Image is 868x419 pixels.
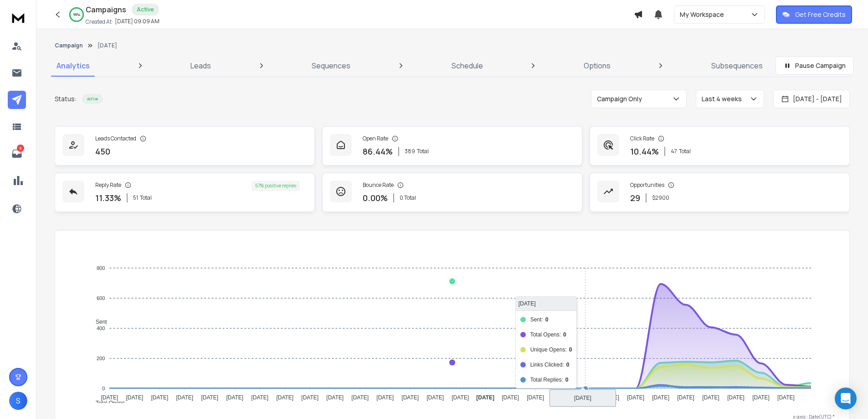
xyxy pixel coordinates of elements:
[476,394,494,401] tspan: [DATE]
[702,394,719,401] tspan: [DATE]
[677,394,694,401] tspan: [DATE]
[126,394,143,401] tspan: [DATE]
[590,126,850,166] a: Click Rate10.44%47Total
[86,18,113,26] p: Created At:
[671,148,677,155] span: 47
[597,94,646,103] p: Campaign Only
[51,55,95,77] a: Analytics
[132,4,159,16] div: Active
[8,145,26,163] a: 6
[727,394,745,401] tspan: [DATE]
[95,191,121,204] p: 11.33 %
[98,42,117,49] p: [DATE]
[400,194,416,202] p: 0 Total
[82,94,103,104] div: Active
[9,9,27,26] img: logo
[102,386,105,391] tspan: 0
[630,145,659,158] p: 10.44 %
[680,10,728,19] p: My Workspace
[55,173,315,212] a: Reply Rate11.33%51Total57% positive replies
[101,394,118,401] tspan: [DATE]
[590,173,850,212] a: Opportunities29$2900
[55,126,315,166] a: Leads Contacted450
[97,356,105,361] tspan: 200
[151,394,168,401] tspan: [DATE]
[776,5,852,24] button: Get Free Credits
[190,60,211,71] p: Leads
[702,94,745,103] p: Last 4 weeks
[326,394,344,401] tspan: [DATE]
[527,394,544,401] tspan: [DATE]
[363,145,393,158] p: 86.44 %
[652,394,669,401] tspan: [DATE]
[176,394,193,401] tspan: [DATE]
[417,148,429,155] span: Total
[376,394,394,401] tspan: [DATE]
[115,18,159,25] p: [DATE] 09:09 AM
[56,60,90,71] p: Analytics
[401,394,419,401] tspan: [DATE]
[363,191,388,204] p: 0.00 %
[73,12,80,17] p: 99 %
[17,145,24,152] p: 6
[584,60,611,71] p: Options
[301,394,318,401] tspan: [DATE]
[97,326,105,331] tspan: 400
[363,181,394,189] p: Bounce Rate
[630,181,664,189] p: Opportunities
[452,394,469,401] tspan: [DATE]
[351,394,369,401] tspan: [DATE]
[627,394,644,401] tspan: [DATE]
[446,55,488,77] a: Schedule
[97,265,105,271] tspan: 800
[201,394,218,401] tspan: [DATE]
[502,394,519,401] tspan: [DATE]
[95,145,110,158] p: 450
[306,55,356,77] a: Sequences
[95,135,136,142] p: Leads Contacted
[706,55,768,77] a: Subsequences
[363,135,388,142] p: Open Rate
[322,126,582,166] a: Open Rate86.44%389Total
[55,94,77,103] p: Status:
[577,394,594,401] tspan: [DATE]
[89,400,125,406] span: Total Opens
[276,394,293,401] tspan: [DATE]
[679,148,691,155] span: Total
[322,173,582,212] a: Bounce Rate0.00%0 Total
[630,191,640,204] p: 29
[711,60,763,71] p: Subsequences
[552,394,569,401] tspan: [DATE]
[602,394,619,401] tspan: [DATE]
[86,4,126,15] h1: Campaigns
[835,388,857,409] div: Open Intercom Messenger
[426,394,444,401] tspan: [DATE]
[405,148,415,155] span: 389
[133,194,138,202] span: 51
[97,295,105,301] tspan: 600
[630,135,654,142] p: Click Rate
[777,394,795,401] tspan: [DATE]
[9,392,27,410] button: S
[252,181,300,191] div: 57 % positive replies
[752,394,770,401] tspan: [DATE]
[773,90,850,108] button: [DATE] - [DATE]
[95,181,121,189] p: Reply Rate
[795,10,846,19] p: Get Free Credits
[578,55,616,77] a: Options
[226,394,243,401] tspan: [DATE]
[776,57,853,75] button: Pause Campaign
[140,194,152,202] span: Total
[55,42,83,49] button: Campaign
[652,194,669,202] p: $ 2900
[452,60,483,71] p: Schedule
[89,319,107,325] span: Sent
[251,394,268,401] tspan: [DATE]
[312,60,350,71] p: Sequences
[185,55,216,77] a: Leads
